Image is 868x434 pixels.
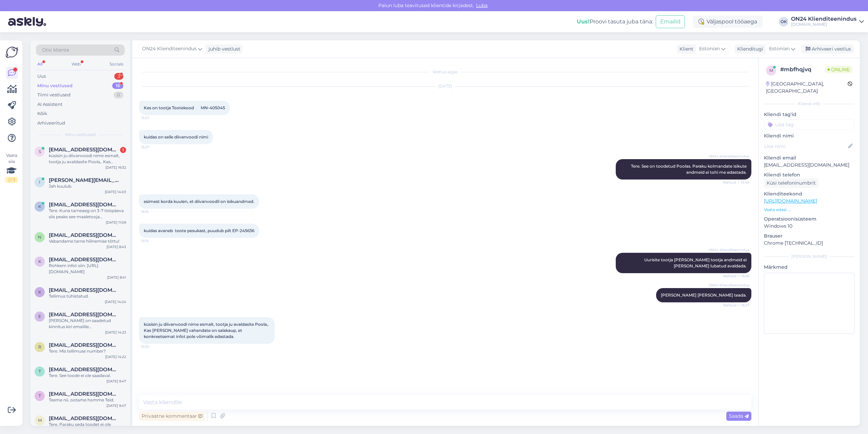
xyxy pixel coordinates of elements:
[139,412,205,421] div: Privaatne kommentaar
[37,73,46,80] div: Uus
[49,373,126,379] div: Tere. See toode ei ole saadaval.
[769,45,790,53] span: Estonian
[141,145,166,150] span: 13:27
[764,264,854,271] p: Märkmed
[144,199,254,204] span: esimest korda kuulen, et diivanvoodil on isikuandmed.
[206,45,240,53] div: juhib vestlust
[766,80,848,95] div: [GEOGRAPHIC_DATA], [GEOGRAPHIC_DATA]
[49,238,126,244] div: Vabandame tarne hilinemise tõttu!
[764,143,847,150] input: Lisa nimi
[802,44,854,54] div: Arhiveeri vestlus
[38,344,41,350] span: r
[764,101,854,107] div: Kliendi info
[5,177,18,183] div: 2 / 3
[49,415,119,421] span: Mashinkod@gmail.com
[105,165,126,170] div: [DATE] 16:32
[141,344,166,349] span: 16:32
[764,178,818,188] div: Küsi telefoninumbrit
[661,293,747,298] span: [PERSON_NAME] [PERSON_NAME] teada.
[37,92,71,98] div: Tiimi vestlused
[656,15,685,28] button: Emailid
[709,154,749,159] span: ON24 Klienditeenindus
[49,202,119,208] span: karink404@gmail.com
[105,189,126,194] div: [DATE] 14:03
[141,238,166,243] span: 16:16
[144,105,225,110] span: Kes on tootja Tootekood MN-405045
[105,354,126,359] div: [DATE] 14:22
[49,183,126,189] div: Jah kuulub.
[120,147,126,153] div: 1
[139,69,751,75] div: Vestlus algas
[49,421,126,434] div: Tere. Paraku seda toodet ei ole võimalik muuta.
[37,120,65,127] div: Arhiveeritud
[723,303,749,308] span: Nähtud ✓ 16:27
[70,60,82,69] div: Web
[764,215,854,223] p: Operatsioonisüsteem
[729,413,749,419] span: Saada
[764,207,854,213] p: Vaata edasi ...
[764,253,854,260] div: [PERSON_NAME]
[49,342,119,348] span: randojarobin@gmail.com
[39,180,40,185] span: i
[577,18,653,26] div: Proovi tasuta juba täna:
[49,397,126,403] div: Teeme nii, ootame homme Teid.
[38,204,41,209] span: k
[693,16,763,28] div: Väljaspool tööaega
[144,322,270,339] span: küsisin ju diivanvoodi nime esmalt, tootja ju avaldasite Poola,. Kas [PERSON_NAME] vahendate on s...
[39,393,41,398] span: t
[49,147,119,153] span: smdraakon@gmail.com
[49,348,126,354] div: Tere. Mis tellimuse number?
[37,82,73,89] div: Minu vestlused
[49,257,119,263] span: kreteliss@gmail.com
[49,287,119,293] span: kairi.kabur@gmail.com
[764,111,854,118] p: Kliendi tag'id
[474,2,490,8] span: Luba
[764,232,854,240] p: Brauser
[49,391,119,397] span: toomas.raist@gmail.com
[114,92,123,98] div: 0
[709,283,749,288] span: ON24 Klienditeenindus
[791,16,864,27] a: ON24 Klienditeenindus[DOMAIN_NAME]
[764,132,854,139] p: Kliendi nimi
[112,82,123,89] div: 15
[38,314,41,319] span: e
[577,18,590,25] b: Uus!
[37,110,47,117] div: Kõik
[734,45,763,53] div: Klienditugi
[107,275,126,280] div: [DATE] 8:41
[644,257,748,268] span: Uurisite tootja [PERSON_NAME] tootja andmeid ei [PERSON_NAME] lubatud avaldada.
[780,65,825,74] div: # mbfhqjvq
[106,379,126,384] div: [DATE] 9:47
[49,232,119,238] span: nastja.luik@gmail.com
[825,66,852,73] span: Online
[38,259,41,264] span: k
[39,149,41,154] span: s
[723,180,749,185] span: Nähtud ✓ 13:45
[106,403,126,408] div: [DATE] 9:47
[142,45,197,53] span: ON24 Klienditeenindus
[49,177,119,183] span: ivo@scs.ee
[36,60,44,69] div: All
[39,369,41,374] span: T
[764,154,854,162] p: Kliendi email
[105,299,126,304] div: [DATE] 14:24
[49,208,126,220] div: Tere. Kuna tarneaeg on 3-7 tööpäeva siis peaks see maaletooja [GEOGRAPHIC_DATA] olemas olema.
[37,101,62,108] div: AI Assistent
[108,60,125,69] div: Socials
[38,418,42,423] span: M
[764,223,854,230] p: Windows 10
[49,366,119,373] span: Tammojamario@gmail.com
[764,171,854,178] p: Kliendi telefon
[709,247,749,252] span: ON24 Klienditeenindus
[141,115,166,120] span: 13:23
[105,330,126,335] div: [DATE] 14:23
[114,73,123,80] div: 3
[699,45,720,53] span: Estonian
[144,134,208,139] span: kuidas on selle diivanvoodi nimi
[106,244,126,249] div: [DATE] 8:43
[764,162,854,169] p: [EMAIL_ADDRESS][DOMAIN_NAME]
[723,273,749,279] span: Nähtud ✓ 16:26
[49,318,126,330] div: [PERSON_NAME] on saadetud kinnitus kiri emailile [EMAIL_ADDRESS][DOMAIN_NAME].
[769,68,773,73] span: m
[49,153,126,165] div: küsisin ju diivanvoodi nime esmalt, tootja ju avaldasite Poola,. Kas [PERSON_NAME] vahendate on s...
